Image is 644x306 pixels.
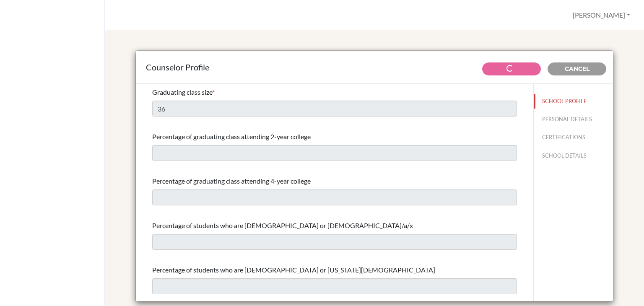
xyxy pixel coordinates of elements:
button: [PERSON_NAME] [569,7,634,23]
button: PERSONAL DETAILS [534,112,613,127]
div: Counselor Profile [146,61,603,73]
span: Graduating class size [152,88,212,96]
span: Percentage of graduating class attending 2-year college [152,132,311,140]
button: SCHOOL PROFILE [534,94,613,109]
span: Percentage of students who are [DEMOGRAPHIC_DATA] or [US_STATE][DEMOGRAPHIC_DATA] [152,266,435,274]
span: Percentage of graduating class attending 4-year college [152,177,311,185]
span: Percentage of students who are [DEMOGRAPHIC_DATA] or [DEMOGRAPHIC_DATA]/a/x [152,221,413,229]
button: CERTIFICATIONS [534,130,613,145]
button: SCHOOL DETAILS [534,148,613,163]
